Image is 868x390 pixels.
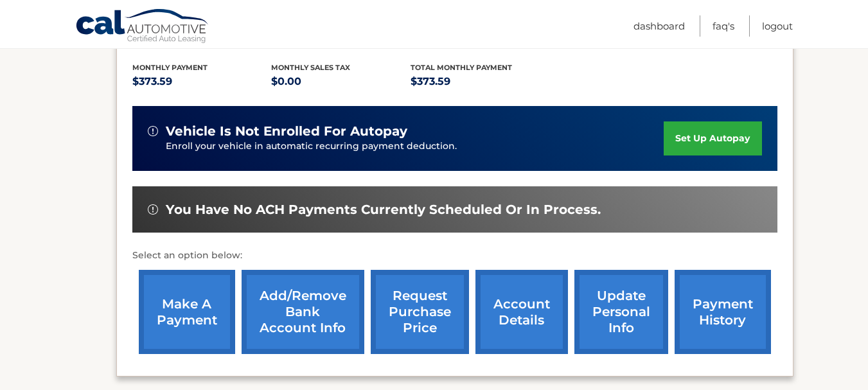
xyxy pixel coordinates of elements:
[371,270,469,354] a: request purchase price
[132,73,272,91] p: $373.59
[75,8,210,46] a: Cal Automotive
[411,73,550,91] p: $373.59
[271,63,350,72] span: Monthly sales Tax
[411,63,512,72] span: Total Monthly Payment
[242,270,364,354] a: Add/Remove bank account info
[633,15,685,37] a: Dashboard
[271,73,411,91] p: $0.00
[139,270,235,354] a: make a payment
[166,123,407,139] span: vehicle is not enrolled for autopay
[148,204,158,215] img: alert-white.svg
[132,63,208,72] span: Monthly Payment
[762,15,793,37] a: Logout
[475,270,568,354] a: account details
[664,121,761,155] a: set up autopay
[166,139,664,154] p: Enroll your vehicle in automatic recurring payment deduction.
[713,15,734,37] a: FAQ's
[132,248,777,263] p: Select an option below:
[675,270,771,354] a: payment history
[166,202,601,218] span: You have no ACH payments currently scheduled or in process.
[148,126,158,136] img: alert-white.svg
[574,270,668,354] a: update personal info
